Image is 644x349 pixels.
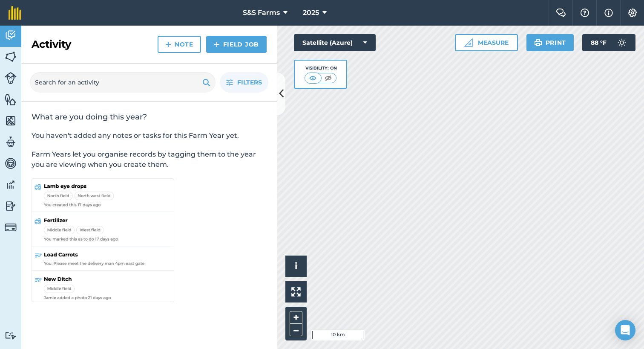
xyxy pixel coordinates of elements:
span: Filters [237,78,262,87]
img: svg+xml;base64,PD94bWwgdmVyc2lvbj0iMS4wIiBlbmNvZGluZz0idXRmLTgiPz4KPCEtLSBHZW5lcmF0b3I6IEFkb2JlIE... [5,136,17,148]
button: – [290,324,302,336]
img: svg+xml;base64,PHN2ZyB4bWxucz0iaHR0cDovL3d3dy53My5vcmcvMjAwMC9zdmciIHdpZHRoPSI1NiIgaGVpZ2h0PSI2MC... [5,50,17,63]
img: svg+xml;base64,PHN2ZyB4bWxucz0iaHR0cDovL3d3dy53My5vcmcvMjAwMC9zdmciIHdpZHRoPSIxNCIgaGVpZ2h0PSIyNC... [214,39,220,49]
button: + [290,311,302,324]
button: Print [526,34,574,51]
input: Search for an activity [30,72,216,93]
h2: What are you doing this year? [32,112,267,122]
span: 88 ° F [591,34,607,51]
button: 88 °F [582,34,635,51]
button: Measure [455,34,518,51]
img: svg+xml;base64,PHN2ZyB4bWxucz0iaHR0cDovL3d3dy53My5vcmcvMjAwMC9zdmciIHdpZHRoPSIxNCIgaGVpZ2h0PSIyNC... [165,39,171,49]
button: Satellite (Azure) [294,34,376,51]
button: i [285,256,307,277]
img: A cog icon [627,9,638,17]
img: svg+xml;base64,PD94bWwgdmVyc2lvbj0iMS4wIiBlbmNvZGluZz0idXRmLTgiPz4KPCEtLSBHZW5lcmF0b3I6IEFkb2JlIE... [5,29,17,42]
img: svg+xml;base64,PHN2ZyB4bWxucz0iaHR0cDovL3d3dy53My5vcmcvMjAwMC9zdmciIHdpZHRoPSIxOSIgaGVpZ2h0PSIyNC... [534,38,542,48]
img: svg+xml;base64,PHN2ZyB4bWxucz0iaHR0cDovL3d3dy53My5vcmcvMjAwMC9zdmciIHdpZHRoPSI1MCIgaGVpZ2h0PSI0MC... [323,74,333,82]
img: svg+xml;base64,PHN2ZyB4bWxucz0iaHR0cDovL3d3dy53My5vcmcvMjAwMC9zdmciIHdpZHRoPSI1MCIgaGVpZ2h0PSI0MC... [308,74,318,82]
img: Four arrows, one pointing top left, one top right, one bottom right and the last bottom left [291,287,301,297]
button: Filters [220,72,268,93]
div: Open Intercom Messenger [615,320,635,340]
span: i [295,261,297,271]
div: Visibility: On [305,65,337,72]
p: You haven't added any notes or tasks for this Farm Year yet. [32,131,267,141]
p: Farm Years let you organise records by tagging them to the year you are viewing when you create t... [32,149,267,170]
a: Note [158,36,201,53]
img: A question mark icon [580,9,590,17]
img: svg+xml;base64,PD94bWwgdmVyc2lvbj0iMS4wIiBlbmNvZGluZz0idXRmLTgiPz4KPCEtLSBHZW5lcmF0b3I6IEFkb2JlIE... [5,221,17,233]
img: svg+xml;base64,PHN2ZyB4bWxucz0iaHR0cDovL3d3dy53My5vcmcvMjAwMC9zdmciIHdpZHRoPSI1NiIgaGVpZ2h0PSI2MC... [5,93,17,106]
img: svg+xml;base64,PD94bWwgdmVyc2lvbj0iMS4wIiBlbmNvZGluZz0idXRmLTgiPz4KPCEtLSBHZW5lcmF0b3I6IEFkb2JlIE... [5,157,17,170]
img: svg+xml;base64,PHN2ZyB4bWxucz0iaHR0cDovL3d3dy53My5vcmcvMjAwMC9zdmciIHdpZHRoPSI1NiIgaGVpZ2h0PSI2MC... [5,114,17,127]
img: svg+xml;base64,PHN2ZyB4bWxucz0iaHR0cDovL3d3dy53My5vcmcvMjAwMC9zdmciIHdpZHRoPSIxOSIgaGVpZ2h0PSIyNC... [202,77,210,87]
span: 2025 [303,8,319,18]
img: fieldmargin Logo [9,6,21,20]
img: svg+xml;base64,PD94bWwgdmVyc2lvbj0iMS4wIiBlbmNvZGluZz0idXRmLTgiPz4KPCEtLSBHZW5lcmF0b3I6IEFkb2JlIE... [5,332,17,340]
img: svg+xml;base64,PD94bWwgdmVyc2lvbj0iMS4wIiBlbmNvZGluZz0idXRmLTgiPz4KPCEtLSBHZW5lcmF0b3I6IEFkb2JlIE... [5,200,17,212]
img: svg+xml;base64,PD94bWwgdmVyc2lvbj0iMS4wIiBlbmNvZGluZz0idXRmLTgiPz4KPCEtLSBHZW5lcmF0b3I6IEFkb2JlIE... [613,34,630,51]
img: svg+xml;base64,PHN2ZyB4bWxucz0iaHR0cDovL3d3dy53My5vcmcvMjAwMC9zdmciIHdpZHRoPSIxNyIgaGVpZ2h0PSIxNy... [604,8,613,18]
a: Field Job [206,36,267,53]
h2: Activity [32,38,71,51]
img: svg+xml;base64,PD94bWwgdmVyc2lvbj0iMS4wIiBlbmNvZGluZz0idXRmLTgiPz4KPCEtLSBHZW5lcmF0b3I6IEFkb2JlIE... [5,72,17,84]
img: Ruler icon [464,38,473,47]
span: S&S Farms [243,8,280,18]
img: svg+xml;base64,PD94bWwgdmVyc2lvbj0iMS4wIiBlbmNvZGluZz0idXRmLTgiPz4KPCEtLSBHZW5lcmF0b3I6IEFkb2JlIE... [5,178,17,191]
img: Two speech bubbles overlapping with the left bubble in the forefront [556,9,566,17]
